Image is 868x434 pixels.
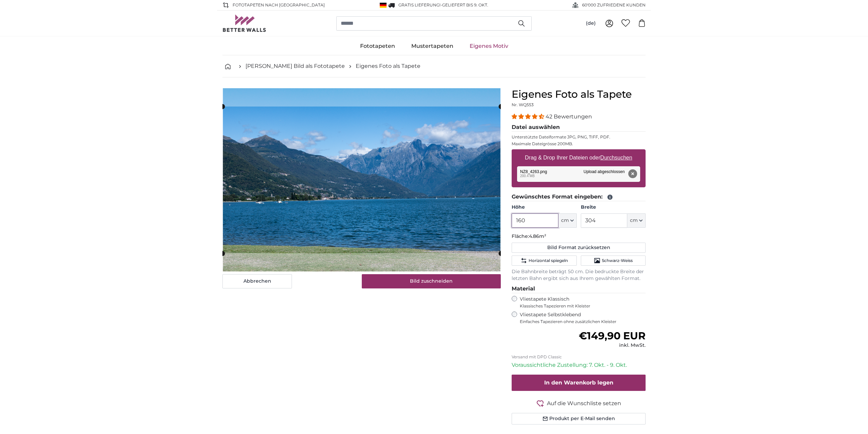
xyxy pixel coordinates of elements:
[512,413,646,424] button: Produkt per E-Mail senden
[558,213,577,228] button: cm
[529,258,568,263] span: Horizontal spiegeln
[580,17,601,30] button: (de)
[512,285,646,293] legend: Material
[512,399,646,408] button: Auf die Wunschliste setzen
[512,256,576,266] button: Horizontal spiegeln
[520,319,646,324] span: Einfaches Tapezieren ohne zusätzlichen Kleister
[356,62,420,70] a: Eigenes Foto als Tapete
[520,303,640,309] span: Klassisches Tapezieren mit Kleister
[512,375,646,391] button: In den Warenkorb legen
[520,312,646,324] label: Vliestapete Selbstklebend
[233,2,325,8] span: Fototapeten nach [GEOGRAPHIC_DATA]
[561,217,569,224] span: cm
[398,2,440,7] span: GRATIS Lieferung!
[222,55,646,77] nav: breadcrumbs
[520,296,640,309] label: Vliestapete Klassisch
[529,233,546,239] span: 4.86m²
[362,274,501,288] button: Bild zuschneiden
[512,268,646,282] p: Die Bahnbreite beträgt 50 cm. Die bedruckte Breite der letzten Bahn ergibt sich aus Ihrem gewählt...
[512,243,646,253] button: Bild Format zurücksetzen
[581,256,646,266] button: Schwarz-Weiss
[245,62,345,70] a: [PERSON_NAME] Bild als Fototapete
[512,102,534,107] span: Nr. WQ553
[600,155,632,161] u: Durchsuchen
[512,361,646,369] p: Voraussichtliche Zustellung: 7. Okt. - 9. Okt.
[512,354,646,360] p: Versand mit DPD Classic
[512,123,646,132] legend: Datei auswählen
[579,342,646,349] div: inkl. MwSt.
[582,2,646,8] span: 60'000 ZUFRIEDENE KUNDEN
[222,15,267,32] img: Betterwalls
[512,141,646,147] p: Maximale Dateigrösse 200MB.
[403,37,461,55] a: Mustertapeten
[512,88,646,100] h1: Eigenes Foto als Tapete
[581,204,646,211] label: Breite
[461,37,516,55] a: Eigenes Motiv
[602,258,633,263] span: Schwarz-Weiss
[579,329,646,342] span: €149,90 EUR
[627,213,646,228] button: cm
[442,2,488,7] span: Geliefert bis 9. Okt.
[522,151,635,165] label: Drag & Drop Ihrer Dateien oder
[440,2,488,7] span: -
[547,399,621,408] span: Auf die Wunschliste setzen
[352,37,403,55] a: Fototapeten
[512,134,646,140] p: Unterstützte Dateiformate JPG, PNG, TIFF, PDF.
[512,113,546,120] span: 4.38 stars
[544,379,613,386] span: In den Warenkorb legen
[222,274,292,288] button: Abbrechen
[512,233,646,240] p: Fläche:
[512,193,646,201] legend: Gewünschtes Format eingeben:
[380,3,387,8] img: Deutschland
[512,204,576,211] label: Höhe
[546,113,592,120] span: 42 Bewertungen
[630,217,638,224] span: cm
